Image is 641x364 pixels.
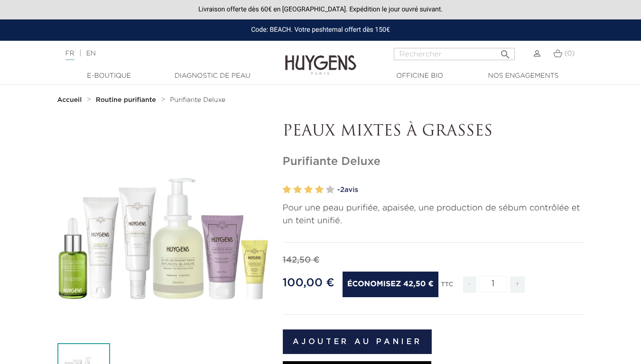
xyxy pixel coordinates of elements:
[65,50,74,60] a: FR
[394,48,515,60] input: Rechercher
[57,96,84,104] a: Accueil
[96,97,156,103] strong: Routine purifiante
[441,274,453,300] div: TTC
[476,71,571,81] a: Nos engagements
[283,183,291,197] label: 1
[61,48,260,59] div: |
[337,183,584,197] a: -2avis
[283,277,334,289] span: 100,00 €
[293,183,302,197] label: 2
[479,276,507,292] input: Quantité
[57,97,82,103] strong: Accueil
[283,202,584,227] p: Pour une peau purifiée, apaisée, une production de sébum contrôlée et un teint unifié.
[343,272,438,297] span: Économisez 42,50 €
[463,276,476,293] span: -
[62,71,157,81] a: E-Boutique
[170,96,225,104] a: Purifiante Deluxe
[510,276,525,293] span: +
[326,183,334,197] label: 5
[285,40,356,76] img: Huygens
[283,155,584,169] h1: Purifiante Deluxe
[372,71,467,81] a: Officine Bio
[304,183,313,197] label: 3
[315,183,324,197] label: 4
[283,256,320,264] span: 142,50 €
[283,329,432,354] button: Ajouter au panier
[165,71,260,81] a: Diagnostic de peau
[564,50,575,57] span: (0)
[283,123,584,141] p: PEAUX MIXTES À GRASSES
[340,186,344,193] span: 2
[500,46,511,57] i: 
[86,50,95,57] a: EN
[96,96,158,104] a: Routine purifiante
[497,45,514,58] button: 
